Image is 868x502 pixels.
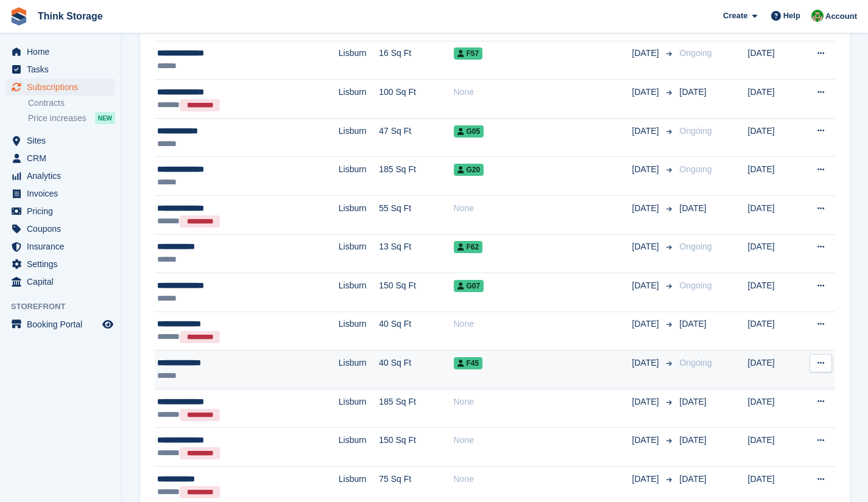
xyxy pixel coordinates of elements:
[33,6,108,26] a: Think Storage
[101,317,115,332] a: Preview store
[339,428,379,467] td: Lisburn
[632,318,662,330] span: [DATE]
[748,389,799,428] td: [DATE]
[28,113,86,124] span: Price increases
[454,202,632,215] div: None
[680,281,712,290] span: Ongoing
[748,428,799,467] td: [DATE]
[632,125,662,138] span: [DATE]
[6,316,115,333] a: menu
[680,242,712,251] span: Ongoing
[6,150,115,167] a: menu
[27,150,100,167] span: CRM
[339,234,379,273] td: Lisburn
[454,86,632,99] div: None
[27,78,100,96] span: Subscriptions
[10,7,28,26] img: stora-icon-8386f47178a22dfd0bd8f6a31ec36ba5ce8667c1dd55bd0f319d3a0aa187defe.svg
[454,318,632,330] div: None
[339,312,379,350] td: Lisburn
[11,301,121,313] span: Storefront
[339,350,379,389] td: Lisburn
[748,234,799,273] td: [DATE]
[27,220,100,237] span: Coupons
[454,473,632,486] div: None
[6,132,115,149] a: menu
[95,112,115,124] div: NEW
[748,195,799,234] td: [DATE]
[748,312,799,350] td: [DATE]
[27,185,100,202] span: Invoices
[6,167,115,184] a: menu
[454,280,484,292] span: G07
[27,167,100,184] span: Analytics
[454,357,483,369] span: F45
[27,61,100,78] span: Tasks
[379,195,453,234] td: 55 Sq Ft
[27,316,100,333] span: Booking Portal
[454,125,484,138] span: G05
[680,203,707,213] span: [DATE]
[339,80,379,119] td: Lisburn
[339,157,379,196] td: Lisburn
[632,434,662,447] span: [DATE]
[379,118,453,157] td: 47 Sq Ft
[632,279,662,292] span: [DATE]
[723,10,747,22] span: Create
[379,157,453,196] td: 185 Sq Ft
[6,220,115,237] a: menu
[379,312,453,350] td: 40 Sq Ft
[748,157,799,196] td: [DATE]
[632,47,662,60] span: [DATE]
[379,273,453,312] td: 150 Sq Ft
[339,273,379,312] td: Lisburn
[748,80,799,119] td: [DATE]
[748,350,799,389] td: [DATE]
[680,474,707,484] span: [DATE]
[27,238,100,255] span: Insurance
[825,10,857,23] span: Account
[6,273,115,290] a: menu
[632,357,662,369] span: [DATE]
[339,41,379,80] td: Lisburn
[379,234,453,273] td: 13 Sq Ft
[27,273,100,290] span: Capital
[632,202,662,215] span: [DATE]
[339,195,379,234] td: Lisburn
[339,118,379,157] td: Lisburn
[680,319,707,329] span: [DATE]
[632,240,662,253] span: [DATE]
[28,97,115,109] a: Contracts
[28,111,115,125] a: Price increases NEW
[454,434,632,447] div: None
[811,10,824,22] img: Sarah Mackie
[748,41,799,80] td: [DATE]
[379,389,453,428] td: 185 Sq Ft
[680,358,712,368] span: Ongoing
[27,203,100,220] span: Pricing
[339,389,379,428] td: Lisburn
[454,396,632,408] div: None
[6,61,115,78] a: menu
[680,164,712,174] span: Ongoing
[632,396,662,408] span: [DATE]
[680,435,707,445] span: [DATE]
[454,47,483,60] span: F57
[6,238,115,255] a: menu
[632,86,662,99] span: [DATE]
[27,43,100,60] span: Home
[632,473,662,486] span: [DATE]
[6,256,115,273] a: menu
[783,10,800,22] span: Help
[6,185,115,202] a: menu
[379,80,453,119] td: 100 Sq Ft
[748,273,799,312] td: [DATE]
[748,118,799,157] td: [DATE]
[680,126,712,136] span: Ongoing
[454,164,484,176] span: G20
[379,41,453,80] td: 16 Sq Ft
[6,203,115,220] a: menu
[6,78,115,96] a: menu
[379,428,453,467] td: 150 Sq Ft
[454,241,483,253] span: F62
[680,397,707,406] span: [DATE]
